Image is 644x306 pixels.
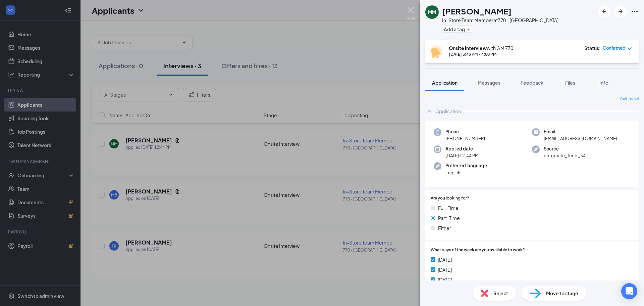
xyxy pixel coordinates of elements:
div: [DATE] 3:45 PM - 4:00 PM [449,51,513,57]
svg: Plus [466,27,470,31]
span: Full-Time [438,204,459,212]
span: What days of the week are you available to work? [431,247,525,253]
span: English [445,169,487,176]
span: [DATE] [438,276,452,283]
span: Preferred language [445,162,487,169]
span: Application [432,80,458,86]
div: Application [436,108,461,115]
span: Collapse all [620,96,639,102]
span: Reject [493,290,508,297]
svg: ArrowLeftNew [600,7,608,15]
span: Email [544,128,617,135]
svg: ChevronUp [425,107,433,115]
span: corporate_feed_34 [544,152,586,159]
span: Info [599,80,608,86]
span: Source [544,145,586,152]
b: Onsite Interview [449,45,487,51]
span: Phone [445,128,485,135]
span: Applied date [445,145,479,152]
span: Part-Time [438,214,460,222]
span: Move to stage [546,290,578,297]
h1: [PERSON_NAME] [442,5,512,17]
div: Open Intercom Messenger [621,283,637,299]
span: down [627,46,632,51]
div: MM [428,9,436,15]
span: Messages [478,80,500,86]
span: Feedback [521,80,543,86]
span: Either [438,224,451,232]
span: [PHONE_NUMBER] [445,135,485,142]
span: [DATE] 12:44 PM [445,152,479,159]
span: [DATE] [438,266,452,273]
button: ArrowLeftNew [598,5,610,17]
span: Confirmed [603,45,626,51]
svg: ArrowRight [616,7,625,15]
svg: Ellipses [631,7,639,15]
span: Files [565,80,575,86]
button: PlusAdd a tag [442,26,472,33]
div: with GM 770 [449,45,513,51]
span: [EMAIL_ADDRESS][DOMAIN_NAME] [544,135,617,142]
span: Are you looking for? [431,195,469,202]
span: [DATE] [438,256,452,263]
button: ArrowRight [614,5,627,17]
div: Status : [584,45,601,51]
div: In-Store Team Member at 770 - [GEOGRAPHIC_DATA] [442,17,558,24]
